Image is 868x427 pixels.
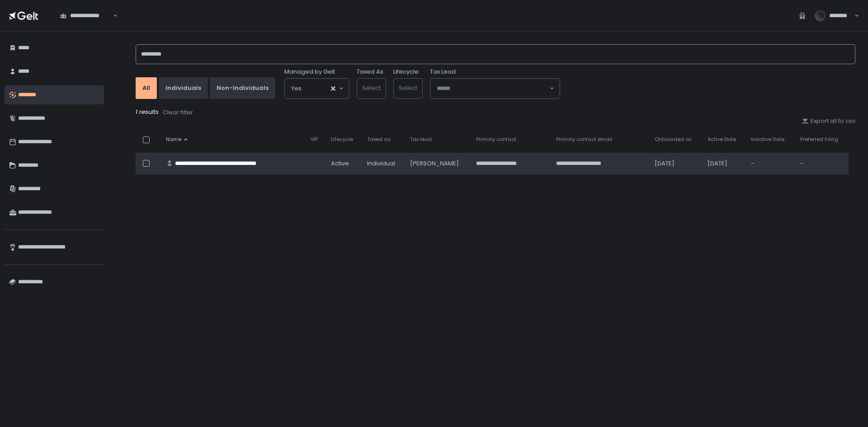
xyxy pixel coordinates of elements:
div: [DATE] [655,160,697,168]
div: 1 results [136,108,855,117]
button: Clear filter [162,108,193,117]
div: [PERSON_NAME] [410,160,465,168]
span: Taxed as [367,136,391,143]
span: Primary contact [476,136,516,143]
input: Search for option [112,11,112,20]
span: VIP [311,136,318,143]
div: [DATE] [708,160,740,168]
input: Search for option [437,84,549,93]
button: Individuals [159,77,208,99]
span: Name [166,136,181,143]
span: Tax Lead [430,68,456,76]
button: Export all to csv [802,117,855,125]
span: Inactive Date [751,136,784,143]
div: Clear filter [163,108,193,117]
label: Taxed As [357,68,383,76]
div: Individuals [165,84,201,92]
div: - [800,160,843,168]
span: Select [399,84,417,92]
span: active [331,160,349,168]
div: All [142,84,150,92]
span: Onboarded on [655,136,692,143]
input: Search for option [302,84,330,93]
div: Non-Individuals [217,84,269,92]
div: Search for option [285,79,349,99]
div: - [751,160,789,168]
span: Yes [291,84,302,93]
button: Non-Individuals [210,77,275,99]
button: All [136,77,157,99]
span: Tax lead [410,136,432,143]
span: Preferred Filing [800,136,838,143]
span: Managed by Gelt [284,68,335,76]
span: Lifecycle [331,136,353,143]
span: Select [362,84,381,92]
div: Search for option [430,79,560,99]
label: Lifecycle [393,68,419,76]
button: Clear Selected [331,86,335,91]
span: Active Date [708,136,736,143]
div: Search for option [54,6,118,25]
span: Primary contact email [556,136,612,143]
div: Individual [367,160,399,168]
